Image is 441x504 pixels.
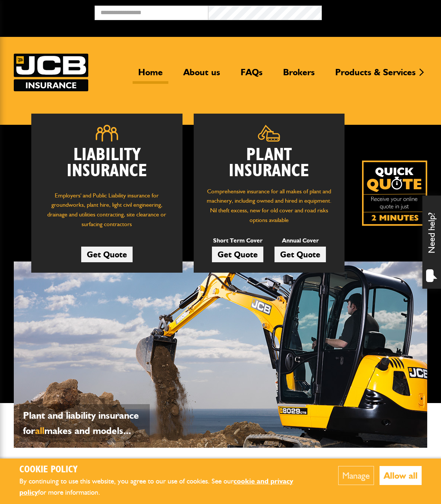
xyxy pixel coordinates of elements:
[42,147,171,183] h2: Liability Insurance
[275,236,326,245] p: Annual Cover
[23,408,146,438] p: Plant and liability insurance for makes and models...
[362,161,427,226] a: Get your insurance quote isn just 2-minutes
[14,54,88,91] img: JCB Insurance Services logo
[362,161,427,226] img: Quick Quote
[322,6,435,17] button: Broker Login
[42,191,171,233] p: Employers' and Public Liability insurance for groundworks, plant hire, light civil engineering, d...
[205,147,334,179] h2: Plant Insurance
[81,247,133,262] a: Get Quote
[275,247,326,262] a: Get Quote
[380,466,422,485] button: Allow all
[35,425,44,437] span: all
[178,67,226,84] a: About us
[133,67,168,84] a: Home
[330,67,421,84] a: Products & Services
[19,464,315,476] h2: Cookie Policy
[19,476,315,498] p: By continuing to use this website, you agree to our use of cookies. See our for more information.
[235,67,268,84] a: FAQs
[14,54,88,91] a: JCB Insurance Services
[422,196,441,289] div: Need help?
[277,67,320,84] a: Brokers
[212,247,263,262] a: Get Quote
[338,466,374,485] button: Manage
[205,187,334,225] p: Comprehensive insurance for all makes of plant and machinery, including owned and hired in equipm...
[212,236,263,245] p: Short Term Cover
